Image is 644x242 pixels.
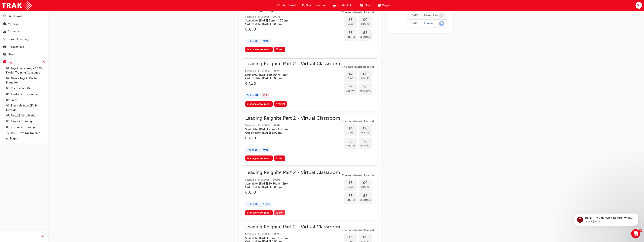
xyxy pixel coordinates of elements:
span: news-icon [360,3,363,8]
span: 15 [344,235,357,239]
span: Hours [359,185,372,189]
div: Product Hub [8,45,24,49]
div: Online URL [245,148,261,153]
a: Dashboard [2,13,47,20]
span: Hours [359,22,372,26]
h5: Cut off date: [DATE] 5:00pm [245,22,334,26]
a: My Team [2,21,47,28]
span: 53 [344,194,357,198]
a: Trak [2,1,32,10]
span: people-icon [3,22,6,26]
div: Online URL [245,202,261,207]
span: Product Hub [338,3,354,8]
div: Full [262,93,269,98]
span: News [365,3,372,8]
span: Enroll [276,211,283,214]
button: Leading Reignite Part 2 - Virtual ClassroomSession id: TFLR2025PT20090Start date: [DATE] 10:30am ... [245,62,375,108]
span: 00 [359,235,372,239]
span: Enroll [276,48,283,51]
div: Online URL [245,93,261,98]
button: Leading Reignite Part 2 - Virtual ClassroomSession id: TFLR2025PT20089Start date: [DATE] 2pm - 4:... [245,116,375,162]
span: Dashboard [282,3,296,8]
a: 09. Technical Training [5,124,47,130]
span: 53 [344,85,357,89]
span: guage-icon [3,15,6,18]
span: The enrollment closes at [341,228,375,232]
a: News [2,51,47,58]
span: SS [637,3,640,8]
span: The enrollment closes at [341,173,375,178]
h3: 0 AUD [245,136,340,140]
div: News [8,52,15,57]
span: Minutes [344,198,357,202]
div: My Team [8,22,20,26]
span: The enrollment closes at [341,65,375,69]
div: Unenrolled [424,14,438,17]
span: guage-icon [277,3,280,8]
span: Session id: TFLR2025PT20091 [245,178,340,182]
button: Enroll [274,155,286,161]
span: prev-icon [41,234,44,239]
a: 08. Service Training [5,119,47,124]
span: Enroll [276,157,283,160]
span: 58 [359,85,372,89]
span: news-icon [3,53,6,56]
a: All Pages [5,136,47,142]
h5: Cut off date: [DATE] 5:00pm [245,77,334,80]
span: Hours [359,131,372,135]
span: Leading Reignite Part 2 - Virtual Classroom [245,170,340,175]
button: Waitlist [274,101,287,107]
span: 00 [359,18,372,22]
span: Hello! Are you trying to enrol your staff in a face to face training session? Check out the video... [16,11,64,29]
span: Minutes [344,35,357,39]
a: pages-iconPages [375,2,393,9]
a: Manage enrollment [245,47,273,52]
span: Seconds [359,89,372,93]
span: pages-icon [378,3,381,8]
div: Dashboard [8,14,22,18]
span: Search Learning [306,3,327,8]
div: Enrolled [424,22,434,25]
iframe: Intercom live chat [631,229,640,238]
span: 53 [344,139,357,144]
span: Waitlist [276,102,285,106]
span: Leading Reignite Part 2 - Virtual Classroom [245,62,340,66]
span: Days [344,131,357,135]
span: Seconds [359,144,372,148]
div: Mon Sep 29 2025 08:27:09 GMT+1000 (Australian Eastern Standard Time) [411,13,419,18]
span: Seconds [359,198,372,202]
span: 1 [639,229,642,232]
div: 9 / 16 [262,39,270,44]
span: Minutes [344,144,357,148]
a: car-iconProduct Hub [330,2,357,9]
span: The enrollment closes at [341,119,375,123]
span: chart-icon [3,30,6,33]
span: search-icon [3,38,6,41]
a: Product Hub [2,43,47,50]
span: Session id: TFLR2025PT20089 [245,123,340,128]
span: Minutes [344,89,357,93]
a: Manage enrollment [245,155,273,161]
span: car-icon [333,3,336,8]
div: Thu Jun 19 2025 16:53:53 GMT+1000 (Australian Eastern Standard Time) [411,21,419,26]
a: 03. Toyota For Life [5,86,47,91]
button: Leading Reignite Part 2 - Virtual ClassroomSession id: TFLR2025PT20091Start date: [DATE] 10:30am ... [245,170,375,217]
span: Hours [359,76,372,80]
span: 14 [344,72,357,76]
a: 01. Toyota Academy - 2025 Dealer Training Catalogue [5,66,47,76]
a: Search Learning [2,36,47,43]
div: 10 / 16 [262,202,271,207]
span: 58 [359,31,372,35]
span: learningRecordVerb_ENROLL-icon [439,21,444,26]
span: Session id: TFLR2025PT20088 [245,15,340,19]
a: Analytics [2,28,47,35]
span: Session id: TFLR2025PT20092 [245,232,340,236]
h5: Start date: [DATE] 2pm - 4:30pm [245,19,334,22]
iframe: Intercom notifications message [569,205,644,232]
div: Pages [8,60,15,64]
span: Leading Reignite Part 2 - Virtual Classroom [245,225,340,229]
h5: Start date: [DATE] 2pm - 4:30pm [245,236,334,240]
button: Leading Reignite Part 2 - Virtual ClassroomSession id: TFLR2025PT20088Start date: [DATE] 2pm - 4:... [245,7,375,54]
